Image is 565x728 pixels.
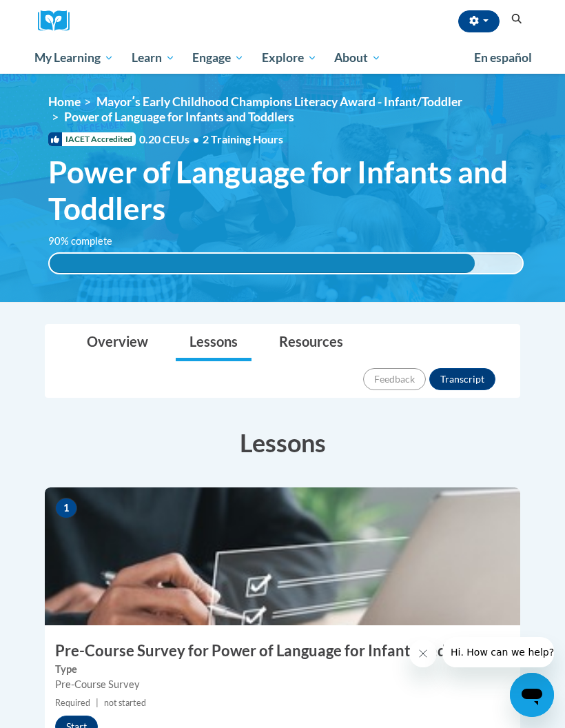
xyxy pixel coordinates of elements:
a: Overview [73,325,162,361]
a: My Learning [25,42,123,74]
a: About [326,42,391,74]
button: Account Settings [458,10,500,32]
a: Cox Campus [38,10,79,32]
div: Main menu [24,42,541,74]
label: Type [55,662,510,677]
iframe: Message from company [442,637,554,667]
img: Logo brand [38,10,79,32]
span: Power of Language for Infants and Toddlers [64,110,294,124]
button: Feedback [363,368,426,390]
span: Power of Language for Infants and Toddlers [48,154,524,227]
h3: Pre-Course Survey for Power of Language for Infants and Toddlers [45,640,520,662]
img: Course Image [45,487,520,625]
span: 0.20 CEUs [139,132,203,147]
label: 90% complete [48,234,127,249]
a: En español [465,43,541,72]
button: Transcript [429,368,495,390]
iframe: Button to launch messaging window [510,673,554,717]
span: 1 [55,498,77,518]
span: 2 Training Hours [203,132,283,145]
span: Explore [262,50,317,66]
span: IACET Accredited [48,132,136,146]
a: Home [48,94,81,109]
span: Engage [192,50,244,66]
a: Engage [183,42,253,74]
a: Lessons [176,325,251,361]
a: Learn [123,42,184,74]
a: Explore [253,42,326,74]
span: | [96,698,99,708]
span: not started [104,698,146,708]
span: • [193,132,199,145]
span: Learn [132,50,175,66]
h3: Lessons [45,425,520,460]
iframe: Close message [409,640,437,667]
button: Search [506,11,527,28]
span: My Learning [34,50,114,66]
span: About [334,50,381,66]
a: Resources [265,325,357,361]
div: 90% complete [50,254,475,273]
a: Mayorʹs Early Childhood Champions Literacy Award - Infant/Toddler [96,94,462,109]
div: Pre-Course Survey [55,677,510,692]
span: Required [55,698,90,708]
span: En español [474,50,532,65]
